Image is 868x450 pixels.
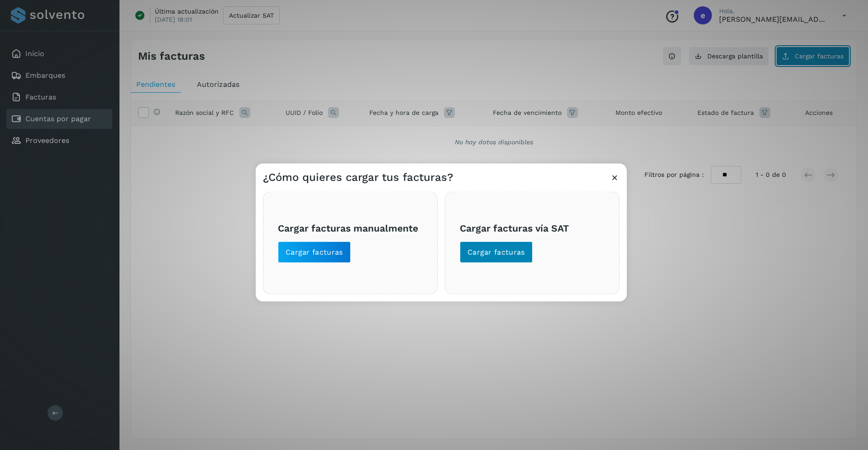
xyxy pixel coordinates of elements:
h3: Cargar facturas manualmente [278,223,423,234]
h3: ¿Cómo quieres cargar tus facturas? [263,171,453,184]
button: Cargar facturas [460,241,533,263]
button: Cargar facturas [278,241,351,263]
span: Cargar facturas [286,247,343,257]
h3: Cargar facturas vía SAT [460,223,605,234]
span: Cargar facturas [467,247,525,257]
